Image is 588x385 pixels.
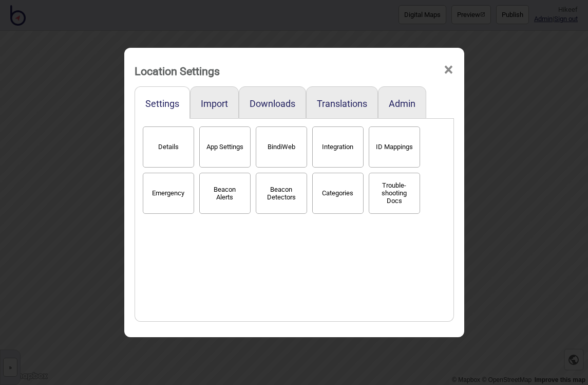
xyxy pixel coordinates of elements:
button: Beacon Alerts [199,173,251,214]
button: Import [201,98,228,109]
a: Trouble-shooting Docs [366,187,423,198]
button: Settings [145,98,179,109]
button: Categories [312,173,364,214]
a: Categories [310,187,366,198]
div: Location Settings [135,60,220,82]
button: Downloads [250,98,295,109]
button: Trouble-shooting Docs [369,173,420,214]
button: ID Mappings [369,126,420,168]
button: Emergency [143,173,194,214]
button: App Settings [199,126,251,168]
button: Admin [389,98,415,109]
span: × [443,53,454,87]
button: Integration [312,126,364,168]
button: BindiWeb [256,126,307,168]
button: Translations [317,98,367,109]
button: Details [143,126,194,168]
button: Beacon Detectors [256,173,307,214]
